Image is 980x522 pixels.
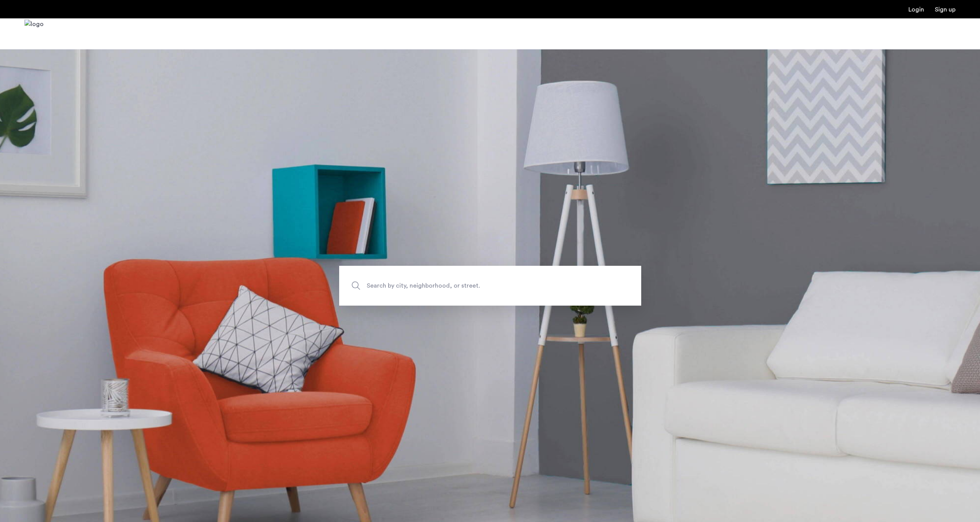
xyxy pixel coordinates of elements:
input: Apartment Search [339,266,641,306]
a: Cazamio Logo [24,20,44,48]
img: logo [24,20,44,48]
span: Search by city, neighborhood, or street. [367,280,578,291]
a: Login [908,7,924,13]
a: Registration [935,7,955,13]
